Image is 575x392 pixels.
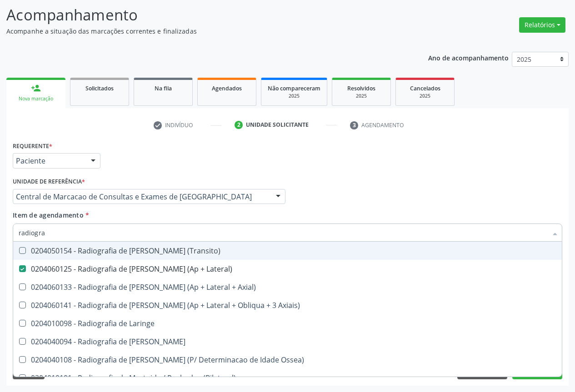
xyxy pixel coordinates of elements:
p: Acompanhe a situação das marcações correntes e finalizadas [6,26,400,36]
div: person_add [31,83,41,93]
div: Nova marcação [13,95,59,102]
span: Não compareceram [268,84,320,92]
div: 2025 [402,93,448,99]
div: 0204060133 - Radiografia de [PERSON_NAME] (Ap + Lateral + Axial) [19,283,556,291]
span: Solicitados [85,84,114,92]
p: Ano de acompanhamento [428,52,509,63]
label: Requerente [13,139,52,153]
span: Resolvidos [347,84,375,92]
div: 0204040094 - Radiografia de [PERSON_NAME] [19,338,556,345]
button: Relatórios [519,17,565,33]
div: 2 [235,121,243,129]
div: 2025 [268,93,320,99]
p: Acompanhamento [6,4,400,26]
div: 0204060125 - Radiografia de [PERSON_NAME] (Ap + Lateral) [19,265,556,273]
span: Paciente [16,156,82,165]
input: Buscar por procedimentos [19,223,547,242]
span: Cancelados [410,84,440,92]
div: 0204040108 - Radiografia de [PERSON_NAME] (P/ Determinacao de Idade Ossea) [19,356,556,363]
div: Unidade solicitante [246,121,309,129]
span: Na fila [155,84,172,92]
div: 0204010098 - Radiografia de Laringe [19,320,556,327]
span: Central de Marcacao de Consultas e Exames de [GEOGRAPHIC_DATA] [16,192,267,201]
div: 0204060141 - Radiografia de [PERSON_NAME] (Ap + Lateral + Obliqua + 3 Axiais) [19,302,556,309]
div: 0204050154 - Radiografia de [PERSON_NAME] (Transito) [19,247,556,254]
label: Unidade de referência [13,175,85,189]
span: Item de agendamento [13,211,84,219]
div: 0204010101 - Radiografia de Mastoide / Rochedos (Bilateral) [19,374,556,382]
span: Agendados [212,84,242,92]
div: 2025 [339,93,384,99]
